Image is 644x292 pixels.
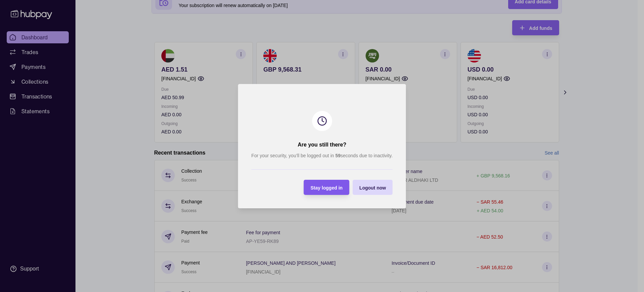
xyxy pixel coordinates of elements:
[298,141,346,149] h2: Are you still there?
[335,153,341,158] strong: 59
[304,180,350,195] button: Stay logged in
[311,185,343,190] span: Stay logged in
[359,185,386,190] span: Logout now
[251,152,392,159] p: For your security, you’ll be logged out in seconds due to inactivity.
[353,180,392,195] button: Logout now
